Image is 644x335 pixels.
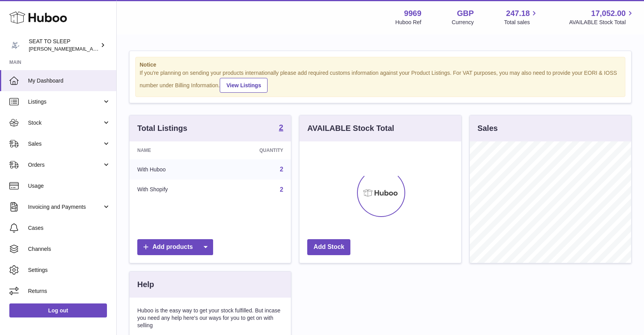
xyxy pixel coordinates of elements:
span: Usage [28,182,110,190]
span: Total sales [504,19,539,26]
span: Cases [28,224,110,232]
strong: GBP [457,8,474,19]
th: Name [129,141,217,159]
span: Invoicing and Payments [28,203,102,211]
a: 2 [280,166,283,173]
span: 247.18 [506,8,530,19]
a: 247.18 Total sales [504,8,539,26]
span: My Dashboard [28,77,110,85]
td: With Shopify [129,180,217,200]
div: If you're planning on sending your products internationally please add required customs informati... [140,69,621,93]
span: 17,052.00 [591,8,626,19]
a: View Listings [220,78,268,93]
strong: Notice [140,61,621,69]
span: Settings [28,266,110,274]
span: Returns [28,287,110,295]
h3: Total Listings [137,123,187,134]
a: Log out [9,303,107,317]
a: Add products [137,239,213,255]
span: Channels [28,245,110,253]
div: Huboo Ref [395,19,422,26]
a: Add Stock [307,239,350,255]
span: Orders [28,161,102,169]
div: SEAT TO SLEEP [29,38,99,53]
span: Stock [28,119,102,127]
p: Huboo is the easy way to get your stock fulfilled. But incase you need any help here's our ways f... [137,307,283,329]
td: With Huboo [129,159,217,180]
span: Sales [28,140,102,148]
strong: 9969 [404,8,422,19]
div: Currency [452,19,474,26]
h3: AVAILABLE Stock Total [307,123,394,134]
span: Listings [28,98,102,106]
h3: Sales [478,123,498,134]
th: Quantity [217,141,291,159]
a: 17,052.00 AVAILABLE Stock Total [569,8,635,26]
strong: 2 [279,123,283,131]
span: [PERSON_NAME][EMAIL_ADDRESS][DOMAIN_NAME] [29,46,156,52]
h3: Help [137,279,154,290]
a: 2 [280,186,283,193]
img: amy@seattosleep.co.uk [9,39,21,51]
a: 2 [279,123,283,133]
span: AVAILABLE Stock Total [569,19,635,26]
